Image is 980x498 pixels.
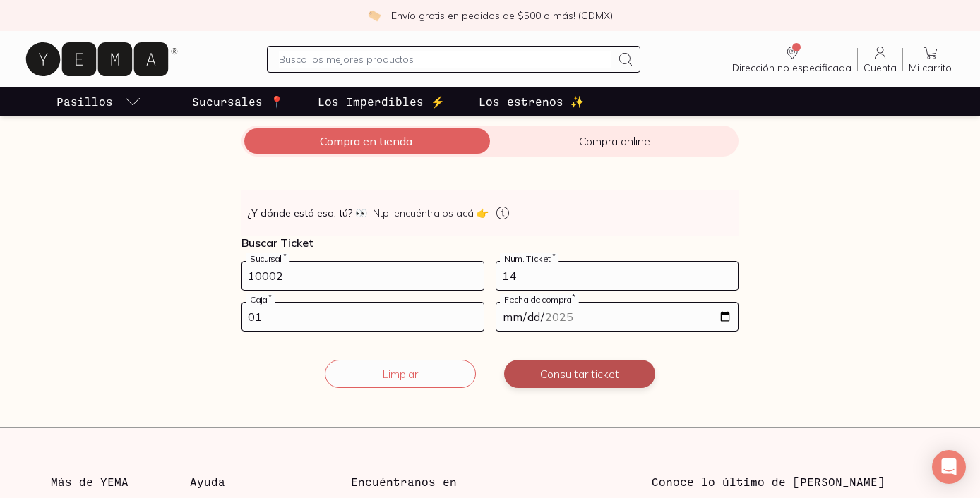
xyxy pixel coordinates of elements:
input: 123 [496,262,738,290]
span: Mi carrito [909,61,952,74]
input: 03 [242,303,484,331]
input: 14-05-2023 [496,303,738,331]
p: Sucursales 📍 [192,93,284,110]
div: Open Intercom Messenger [932,450,966,484]
button: Consultar ticket [504,360,655,388]
a: Dirección no especificada [727,44,857,74]
label: Fecha de compra [500,294,579,305]
a: Los estrenos ✨ [476,87,587,116]
span: Ntp, encuéntralos acá 👉 [373,206,489,220]
span: 👀 [355,206,367,220]
h3: Conoce lo último de [PERSON_NAME] [652,473,929,490]
span: Cuenta [864,61,897,74]
input: Busca los mejores productos [279,51,612,68]
button: Limpiar [325,360,476,388]
a: Sucursales 📍 [189,87,287,116]
strong: ¿Y dónde está eso, tú? [247,206,367,220]
h3: Encuéntranos en [351,473,457,490]
a: Mi carrito [903,44,957,74]
p: Los Imperdibles ⚡️ [318,93,445,110]
a: pasillo-todos-link [54,87,144,116]
label: Caja [246,294,275,305]
img: check [368,9,381,22]
h3: Más de YEMA [51,473,190,490]
h3: Ayuda [190,473,329,490]
a: Cuenta [858,44,902,74]
p: ¡Envío gratis en pedidos de $500 o más! (CDMX) [389,8,613,23]
span: Compra online [490,134,739,148]
input: 728 [242,262,484,290]
label: Sucursal [246,253,289,264]
span: Dirección no especificada [732,61,851,74]
p: Los estrenos ✨ [479,93,585,110]
a: Los Imperdibles ⚡️ [315,87,448,116]
span: Compra en tienda [241,134,490,148]
p: Buscar Ticket [241,236,739,250]
p: Pasillos [56,93,113,110]
label: Num. Ticket [500,253,558,264]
